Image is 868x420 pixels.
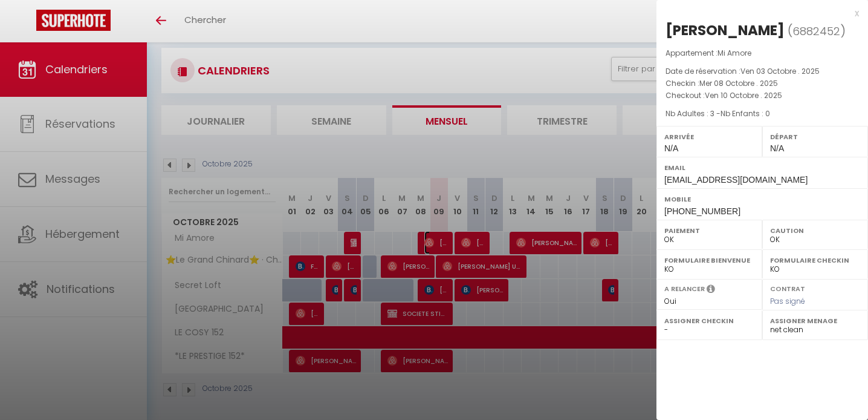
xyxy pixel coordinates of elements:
[717,48,751,58] span: Mi Amore
[707,284,715,297] i: Sélectionner OUI si vous souhaiter envoyer les séquences de messages post-checkout
[770,296,805,306] span: Pas signé
[664,254,754,266] label: Formulaire Bienvenue
[705,90,782,100] span: Ven 10 Octobre . 2025
[664,162,860,174] label: Email
[664,225,754,237] label: Paiement
[666,77,859,90] p: Checkin :
[770,254,860,266] label: Formulaire Checkin
[770,315,860,327] label: Assigner Menage
[770,131,860,143] label: Départ
[664,284,705,294] label: A relancer
[770,143,784,153] span: N/A
[666,65,859,77] p: Date de réservation :
[664,315,754,327] label: Assigner Checkin
[664,131,754,143] label: Arrivée
[788,22,846,39] span: ( )
[721,108,770,119] span: Nb Enfants : 0
[664,175,808,185] span: [EMAIL_ADDRESS][DOMAIN_NAME]
[770,284,805,292] label: Contrat
[664,143,678,153] span: N/A
[656,6,859,21] div: x
[666,21,785,40] div: [PERSON_NAME]
[664,206,740,216] span: [PHONE_NUMBER]
[792,24,840,39] span: 6882452
[770,225,860,237] label: Caution
[664,193,860,205] label: Mobile
[666,108,770,119] span: Nb Adultes : 3 -
[699,78,778,88] span: Mer 08 Octobre . 2025
[666,47,859,59] p: Appartement :
[740,66,820,76] span: Ven 03 Octobre . 2025
[666,90,859,102] p: Checkout :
